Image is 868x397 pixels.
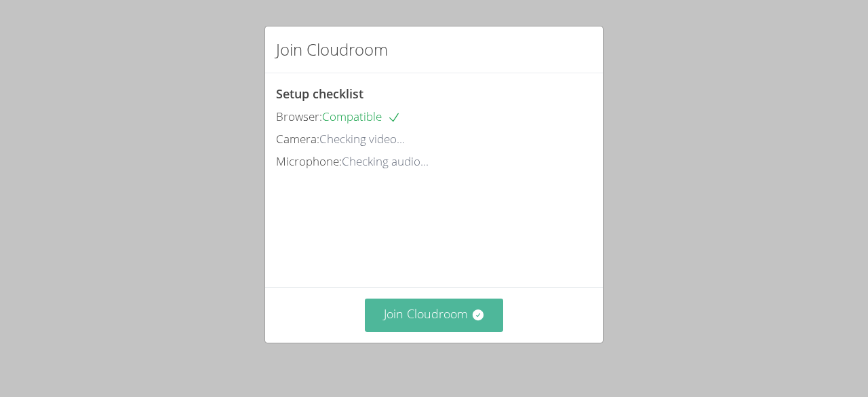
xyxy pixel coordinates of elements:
span: Checking audio... [342,153,429,169]
span: Microphone: [276,153,342,169]
h2: Join Cloudroom [276,37,388,62]
button: Join Cloudroom [365,299,504,332]
span: Browser: [276,109,322,124]
span: Setup checklist [276,86,363,102]
span: Camera: [276,131,319,147]
span: Checking video... [319,131,405,147]
span: Compatible [322,109,401,124]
